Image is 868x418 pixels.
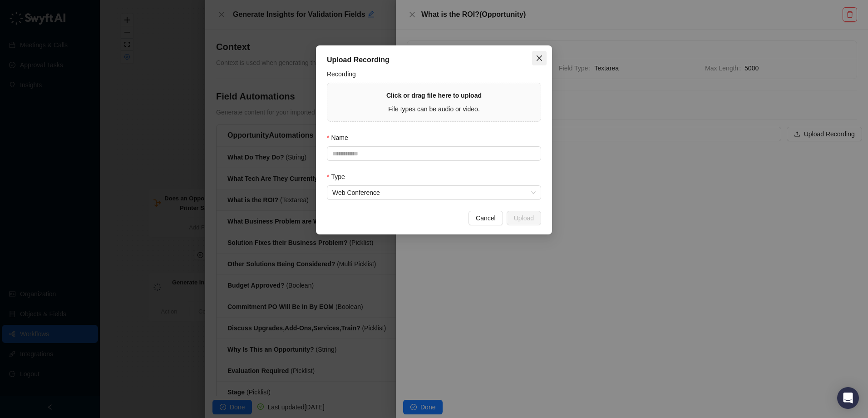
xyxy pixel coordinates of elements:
span: Cancel [476,213,496,223]
span: Click or drag file here to uploadFile types can be audio or video. [327,83,541,121]
label: Recording [327,69,362,79]
label: Type [327,172,351,182]
button: Close [532,51,547,65]
span: close [536,55,543,62]
div: Open Intercom Messenger [837,387,859,409]
input: Name [327,146,541,161]
span: Web Conference [332,186,536,199]
label: Name [327,133,355,143]
button: Upload [507,211,541,225]
div: Upload Recording [327,55,541,65]
button: Cancel [469,211,503,225]
span: File types can be audio or video. [388,105,480,113]
strong: Click or drag file here to upload [386,92,482,99]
